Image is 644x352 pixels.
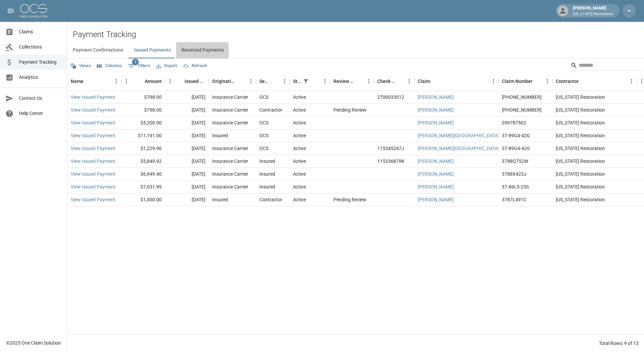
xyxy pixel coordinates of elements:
div: $798.00 [121,91,165,104]
button: Menu [121,76,131,86]
div: Check Number [377,72,395,91]
div: [DATE] [165,142,209,155]
div: $5,200.00 [121,117,165,129]
div: OCS [259,119,268,126]
button: Sort [579,77,588,86]
div: Active [293,107,306,113]
div: Insured [259,183,275,190]
a: View Issued Payment [71,132,116,139]
a: [PERSON_NAME] [418,119,454,126]
div: 3788Q752W [502,158,528,165]
a: View Issued Payment [71,94,116,100]
div: [US_STATE] Restoration [552,104,637,117]
div: Insurance Carrier [212,94,248,100]
button: Menu [111,76,121,86]
button: Sort [311,77,320,86]
div: Amount [145,72,162,91]
span: Analytics [19,74,62,81]
div: [US_STATE] Restoration [552,168,637,181]
div: Contractor [259,196,282,203]
div: Pending Review [333,107,366,113]
div: Contractor [552,72,637,91]
a: View Issued Payment [71,145,116,152]
span: 1 [132,59,139,65]
button: Menu [364,76,374,86]
div: Name [71,72,84,91]
div: [DATE] [165,168,209,181]
div: $11,191.00 [121,129,165,142]
div: [DATE] [165,181,209,194]
div: Originating From [212,72,236,91]
div: $798.00 [121,104,165,117]
a: [PERSON_NAME] [418,196,454,203]
div: Claim [418,72,430,91]
div: $1,000.00 [121,194,165,206]
button: Received Payments [176,42,229,58]
div: Insured [259,171,275,177]
button: Show filters [301,77,311,86]
div: OCS [259,94,268,100]
div: [US_STATE] Restoration [552,142,637,155]
a: [PERSON_NAME] [418,107,454,113]
span: Help Center [19,110,62,117]
div: [DATE] [165,91,209,104]
div: Active [293,132,306,139]
div: 37-86L5-25S [502,183,529,190]
div: © 2025 One Claim Solution [6,340,61,346]
button: Issued Payments [129,42,176,58]
div: Name [67,72,121,91]
span: Claims [19,28,62,35]
button: Sort [395,77,404,86]
button: Menu [488,76,498,86]
div: Status [290,72,330,91]
a: [PERSON_NAME] [418,183,454,190]
button: Select columns [95,61,124,71]
div: Active [293,196,306,203]
div: Claim [414,72,498,91]
button: Sort [533,77,542,86]
div: $6,949.40 [121,168,165,181]
div: Claim Number [502,72,533,91]
div: Sent To [256,72,290,91]
a: View Issued Payment [71,171,116,177]
a: View Issued Payment [71,183,116,190]
div: 2700033012 [377,94,404,100]
div: Active [293,171,306,177]
div: OCS [259,145,268,152]
button: Menu [404,76,414,86]
span: Contact Us [19,95,62,102]
button: Refresh [181,61,209,71]
div: [PERSON_NAME] [570,5,616,17]
div: 01-009-115488 [502,94,542,100]
div: [DATE] [165,155,209,168]
button: Payment Confirmations [67,42,129,58]
div: [US_STATE] Restoration [552,155,637,168]
div: Active [293,145,306,152]
a: View Issued Payment [71,107,116,113]
div: [US_STATE] Restoration [552,91,637,104]
div: Claim Number [498,72,552,91]
a: [PERSON_NAME][GEOGRAPHIC_DATA] [418,132,499,139]
button: Sort [236,77,246,86]
div: Amount [121,72,165,91]
div: $1,229.96 [121,142,165,155]
button: Sort [84,77,93,86]
button: Sort [175,77,185,86]
div: Pending Review [333,196,366,203]
button: Menu [246,76,256,86]
div: Active [293,94,306,100]
span: Payment Tracking [19,59,62,66]
div: Insurance Carrier [212,107,248,113]
a: View Issued Payment [71,119,116,126]
div: Issued Date [185,72,205,91]
div: Active [293,119,306,126]
div: Search [571,60,643,72]
div: Insurance Carrier [212,183,248,190]
h2: Payment Tracking [73,30,644,39]
div: Status [293,72,301,91]
button: Sort [270,77,280,86]
div: Contractor [259,107,282,113]
div: 115345247J [377,145,404,152]
div: 37-89G4-42G [502,145,530,152]
a: View Issued Payment [71,158,116,165]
